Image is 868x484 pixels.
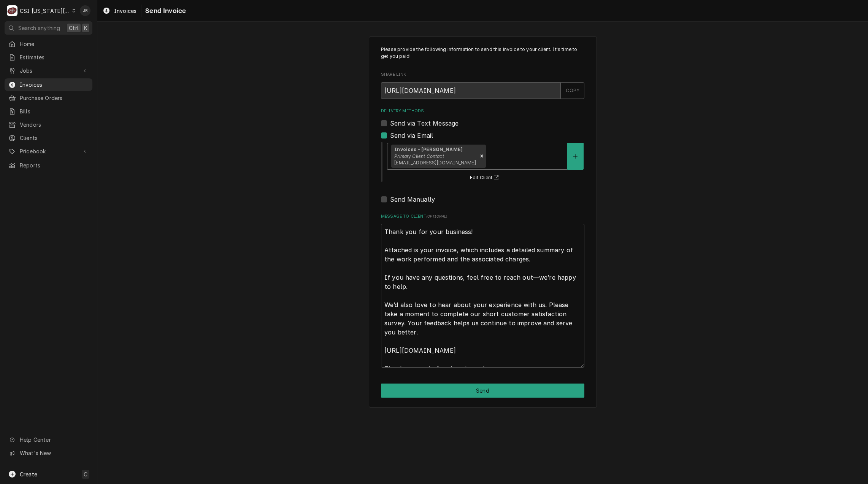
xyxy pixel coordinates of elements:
[5,145,92,158] a: Go to Pricebook
[381,46,584,60] p: Please provide the following information to send this invoice to your client. It's time to get yo...
[5,64,92,77] a: Go to Jobs
[573,154,578,159] svg: Create New Contact
[5,118,92,131] a: Vendors
[84,470,87,478] span: C
[394,153,444,159] em: Primary Client Contact
[5,433,92,446] a: Go to Help Center
[390,119,459,128] label: Send via Text Message
[20,40,89,48] span: Home
[561,82,584,99] button: COPY
[20,7,70,15] div: CSI [US_STATE][GEOGRAPHIC_DATA]
[5,105,92,118] a: Bills
[5,92,92,104] a: Purchase Orders
[478,145,486,168] div: Remove [object Object]
[5,78,92,91] a: Invoices
[381,72,584,78] label: Share Link
[114,7,136,15] span: Invoices
[84,24,87,32] span: K
[7,5,17,16] div: C
[20,67,77,75] span: Jobs
[20,147,77,155] span: Pricebook
[381,108,584,204] div: Delivery Methods
[381,213,584,220] label: Message to Client
[426,214,447,218] span: ( optional )
[18,24,60,32] span: Search anything
[5,51,92,64] a: Estimates
[381,108,584,114] label: Delivery Methods
[5,132,92,144] a: Clients
[381,213,584,368] div: Message to Client
[20,81,89,89] span: Invoices
[381,224,584,368] textarea: Thank you for your business! Attached is your invoice, which includes a detailed summary of the w...
[390,195,435,204] label: Send Manually
[80,5,90,16] div: Joshua Bennett's Avatar
[7,5,17,16] div: CSI Kansas City's Avatar
[20,53,89,61] span: Estimates
[5,38,92,50] a: Home
[394,146,463,152] strong: Invoices - [PERSON_NAME]
[80,5,90,16] div: JB
[20,107,89,115] span: Bills
[20,436,88,444] span: Help Center
[5,21,92,35] button: Search anythingCtrlK
[20,471,37,478] span: Create
[394,160,476,166] span: [EMAIL_ADDRESS][DOMAIN_NAME]
[369,37,597,408] div: Invoice Send
[381,46,584,368] div: Invoice Send Form
[567,143,583,170] button: Create New Contact
[143,6,186,16] span: Send Invoice
[5,159,92,172] a: Reports
[69,24,79,32] span: Ctrl
[20,134,89,142] span: Clients
[381,72,584,99] div: Share Link
[381,384,584,398] button: Send
[381,384,584,398] div: Button Group Row
[381,384,584,398] div: Button Group
[20,121,89,129] span: Vendors
[5,447,92,459] a: Go to What's New
[469,173,502,183] button: Edit Client
[100,5,140,17] a: Invoices
[20,449,88,457] span: What's New
[20,94,89,102] span: Purchase Orders
[390,131,433,140] label: Send via Email
[20,161,89,169] span: Reports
